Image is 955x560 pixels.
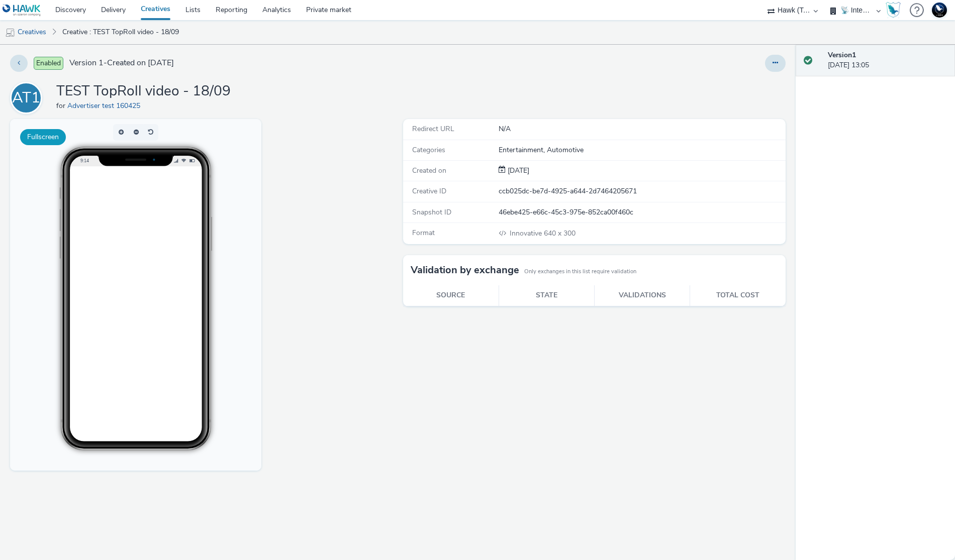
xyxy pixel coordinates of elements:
[412,228,435,238] span: Format
[20,129,66,145] button: Fullscreen
[12,84,40,112] div: AT1
[56,101,67,110] span: for
[828,50,947,71] div: [DATE] 13:05
[67,101,144,110] a: Advertiser test 160425
[412,166,446,175] span: Created on
[506,166,529,176] div: Creation 18 September 2025, 13:05
[34,57,63,70] span: Enabled
[403,285,499,306] th: Source
[690,285,786,306] th: Total cost
[411,263,519,278] h3: Validation by exchange
[412,186,446,196] span: Creative ID
[499,285,594,306] th: State
[499,207,785,217] div: 46ebe425-e66c-45c3-975e-852ca00f460c
[509,229,576,238] span: 640 x 300
[499,124,511,134] span: N/A
[524,268,636,276] small: Only exchanges in this list require validation
[69,57,174,69] span: Version 1 - Created on [DATE]
[57,20,184,44] a: Creative : TEST TopRoll video - 18/09
[70,39,79,44] span: 9:14
[932,3,947,18] img: Support Hawk
[412,124,454,134] span: Redirect URL
[886,2,901,18] img: Hawk Academy
[5,28,15,38] img: mobile
[56,82,231,101] h1: TEST TopRoll video - 18/09
[499,186,785,196] div: ccb025dc-be7d-4925-a644-2d7464205671
[594,285,690,306] th: Validations
[3,4,41,17] img: undefined Logo
[510,229,544,238] span: Innovative
[886,2,905,18] a: Hawk Academy
[506,166,529,175] span: [DATE]
[412,145,445,155] span: Categories
[828,50,856,60] strong: Version 1
[412,207,451,217] span: Snapshot ID
[10,93,46,102] a: AT1
[499,145,785,155] div: Entertainment, Automotive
